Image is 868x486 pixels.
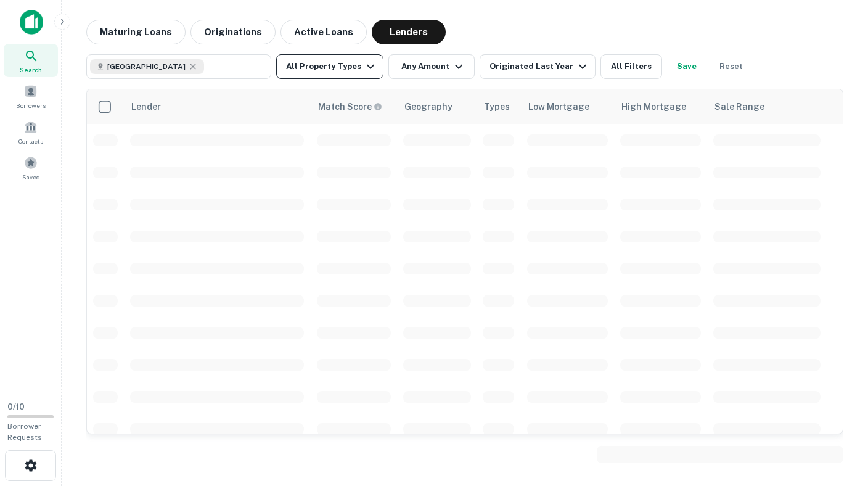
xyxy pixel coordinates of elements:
button: Any Amount [388,54,475,79]
th: Capitalize uses an advanced AI algorithm to match your search with the best lender. The match sco... [311,89,397,124]
a: Contacts [4,115,58,149]
div: Capitalize uses an advanced AI algorithm to match your search with the best lender. The match sco... [318,100,382,113]
span: Borrower Requests [7,422,42,442]
img: capitalize-icon.png [20,10,43,35]
div: High Mortgage [621,99,686,114]
span: Contacts [18,136,43,146]
h6: Match Score [318,100,380,113]
iframe: Chat Widget [806,348,868,407]
th: Low Mortgage [521,89,614,124]
div: Originated Last Year [489,59,590,74]
button: Maturing Loans [86,20,186,44]
span: Borrowers [16,101,46,110]
button: All Property Types [276,54,383,79]
button: Active Loans [280,20,367,44]
span: [GEOGRAPHIC_DATA] [107,61,186,72]
th: Types [477,89,520,124]
button: Originations [190,20,276,44]
th: Geography [397,89,477,124]
th: High Mortgage [614,89,707,124]
div: Sale Range [714,99,764,114]
th: Sale Range [707,89,827,124]
div: Types [484,99,510,114]
a: Borrowers [4,80,58,113]
div: Geography [404,99,452,114]
th: Lender [124,89,310,124]
button: Originated Last Year [480,54,596,79]
button: All Filters [600,54,662,79]
button: Save your search to get updates of matches that match your search criteria. [667,54,706,79]
div: Lender [131,99,161,114]
div: Low Mortgage [528,99,589,114]
button: Lenders [372,20,446,44]
button: Reset [711,54,751,79]
a: Saved [4,151,58,184]
span: Search [20,65,42,75]
span: 0 / 10 [7,402,25,411]
span: Saved [22,172,40,182]
a: Search [4,44,58,77]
